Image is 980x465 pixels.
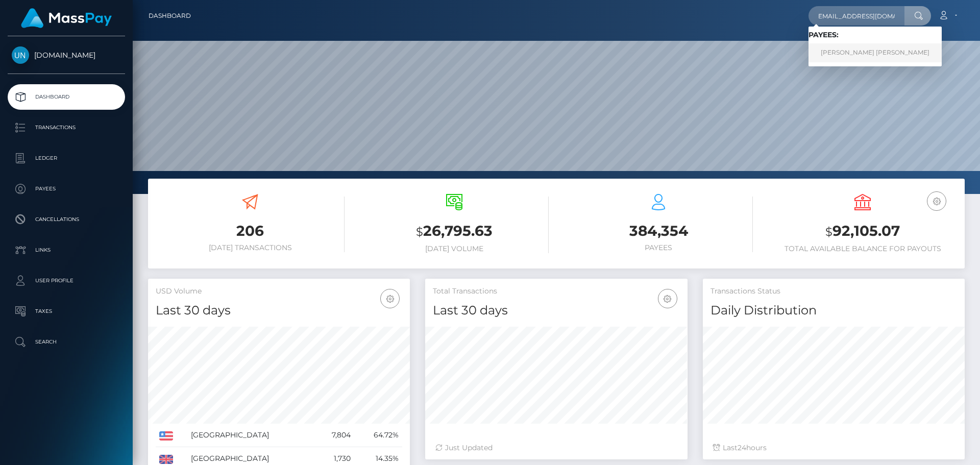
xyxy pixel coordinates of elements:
td: [GEOGRAPHIC_DATA] [187,424,315,447]
h5: Transactions Status [710,286,957,297]
h5: USD Volume [156,286,402,297]
a: Dashboard [8,84,125,110]
small: $ [416,225,423,239]
p: Taxes [12,304,121,319]
img: GB.png [159,455,173,464]
a: Ledger [8,145,125,171]
p: Ledger [12,151,121,166]
a: Transactions [8,115,125,140]
a: Dashboard [149,5,191,27]
h6: Total Available Balance for Payouts [768,244,957,253]
h6: [DATE] Transactions [156,243,345,252]
span: [DOMAIN_NAME] [8,51,125,60]
h5: Total Transactions [433,286,679,297]
p: Payees [12,181,121,197]
h6: Payees [564,243,753,252]
a: Taxes [8,299,125,324]
img: US.png [159,431,173,440]
a: User Profile [8,268,125,293]
img: MassPay Logo [21,8,112,28]
input: Search... [808,6,904,26]
a: [PERSON_NAME] [PERSON_NAME] [808,43,942,62]
h6: [DATE] Volume [360,244,549,253]
a: Cancellations [8,207,125,232]
img: Unlockt.me [12,46,29,64]
td: 64.72% [354,424,403,447]
p: User Profile [12,273,121,288]
a: Search [8,329,125,355]
a: Links [8,237,125,263]
small: $ [825,225,832,239]
h3: 26,795.63 [360,221,549,242]
h3: 206 [156,221,345,241]
h6: Payees: [808,31,942,39]
div: Last hours [713,443,954,453]
p: Dashboard [12,89,121,105]
h4: Daily Distribution [710,302,957,320]
p: Transactions [12,120,121,135]
p: Links [12,242,121,258]
span: 24 [738,443,746,452]
h4: Last 30 days [156,302,402,320]
div: Just Updated [435,443,677,453]
h4: Last 30 days [433,302,679,320]
h3: 384,354 [564,221,753,241]
p: Search [12,334,121,350]
td: 7,804 [315,424,354,447]
p: Cancellations [12,212,121,227]
a: Payees [8,176,125,202]
h3: 92,105.07 [768,221,957,242]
